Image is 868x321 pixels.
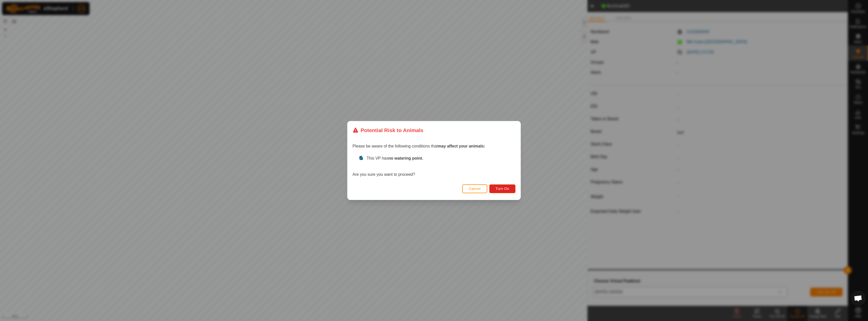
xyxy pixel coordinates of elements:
[388,156,423,160] strong: no watering point.
[489,184,516,193] button: Turn On
[496,187,509,191] span: Turn On
[851,291,866,306] div: Open chat
[352,126,423,134] div: Potential Risk to Animals
[352,155,516,178] div: Are you sure you want to proceed?
[438,144,485,148] strong: may affect your animals:
[352,144,485,148] span: Please be aware of the following conditions that
[367,156,423,160] span: This VP has
[462,184,487,193] button: Cancel
[469,187,481,191] span: Cancel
